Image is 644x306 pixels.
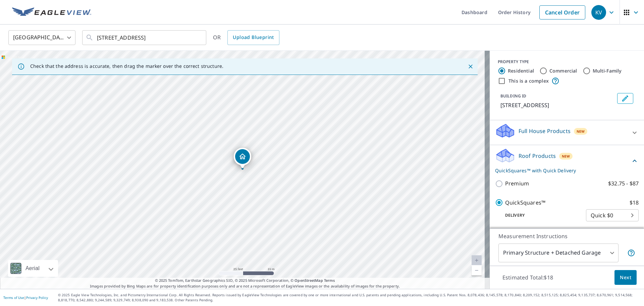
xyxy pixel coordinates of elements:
[234,148,251,169] div: Dropped pin, building 1, Residential property, 59 MAIN ST S BRAMPTON ON L6Y1M9
[549,68,577,74] label: Commercial
[497,270,558,285] p: Estimated Total: $18
[30,63,223,69] p: Check that the address is accurate, then drag the marker over the correct structure.
[593,68,622,74] label: Multi-Family
[26,295,48,300] a: Privacy Policy
[539,5,585,19] a: Cancel Order
[577,129,585,134] span: New
[294,278,323,283] a: OpenStreetMap
[472,265,482,275] a: Current Level 20, Zoom Out
[495,167,631,174] p: QuickSquares™ with Quick Delivery
[472,255,482,265] a: Current Level 20, Zoom In Disabled
[227,30,279,45] a: Upload Blueprint
[466,62,475,71] button: Close
[586,206,639,225] div: Quick $0
[3,295,24,300] a: Terms of Use
[508,68,534,74] label: Residential
[3,296,48,300] p: |
[23,260,42,277] div: Aerial
[617,93,633,104] button: Edit building 1
[591,5,606,20] div: KV
[495,123,639,142] div: Full House ProductsNew
[498,244,619,262] div: Primary Structure + Detached Garage
[505,179,529,188] p: Premium
[324,278,335,283] a: Terms
[8,28,75,47] div: [GEOGRAPHIC_DATA]
[58,293,641,303] p: © 2025 Eagle View Technologies, Inc. and Pictometry International Corp. All Rights Reserved. Repo...
[97,28,193,47] input: Search by address or latitude-longitude
[614,270,637,285] button: Next
[498,232,635,240] p: Measurement Instructions
[519,152,556,160] p: Roof Products
[608,179,639,188] p: $32.75 - $87
[498,59,636,65] div: PROPERTY TYPE
[505,199,545,207] p: QuickSquares™
[519,127,571,135] p: Full House Products
[627,249,635,257] span: Your report will include the primary structure and a detached garage if one exists.
[620,273,631,282] span: Next
[12,7,91,17] img: EV Logo
[508,78,549,84] label: This is a complex
[630,199,639,207] p: $18
[495,148,639,174] div: Roof ProductsNewQuickSquares™ with Quick Delivery
[155,278,335,283] span: © 2025 TomTom, Earthstar Geographics SIO, © 2025 Microsoft Corporation, ©
[562,154,570,159] span: New
[500,93,526,99] p: BUILDING ID
[500,101,614,109] p: [STREET_ADDRESS]
[8,260,58,277] div: Aerial
[213,30,279,45] div: OR
[495,212,586,218] p: Delivery
[233,33,274,42] span: Upload Blueprint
